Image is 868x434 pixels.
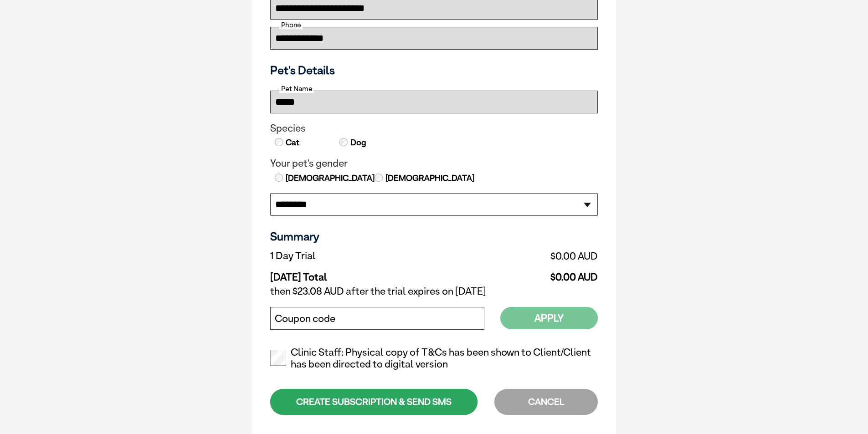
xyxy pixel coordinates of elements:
[270,230,598,243] h3: Summary
[494,389,598,415] div: CANCEL
[270,283,598,300] td: then $23.08 AUD after the trial expires on [DATE]
[279,21,303,29] label: Phone
[270,389,478,415] div: CREATE SUBSCRIPTION & SEND SMS
[275,313,335,325] label: Coupon code
[500,307,598,329] button: Apply
[270,350,286,366] input: Clinic Staff: Physical copy of T&Cs has been shown to Client/Client has been directed to digital ...
[267,63,601,77] h3: Pet's Details
[270,158,598,169] legend: Your pet's gender
[270,248,448,264] td: 1 Day Trial
[270,123,598,134] legend: Species
[448,264,598,283] td: $0.00 AUD
[448,248,598,264] td: $0.00 AUD
[270,347,598,370] label: Clinic Staff: Physical copy of T&Cs has been shown to Client/Client has been directed to digital ...
[270,264,448,283] td: [DATE] Total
